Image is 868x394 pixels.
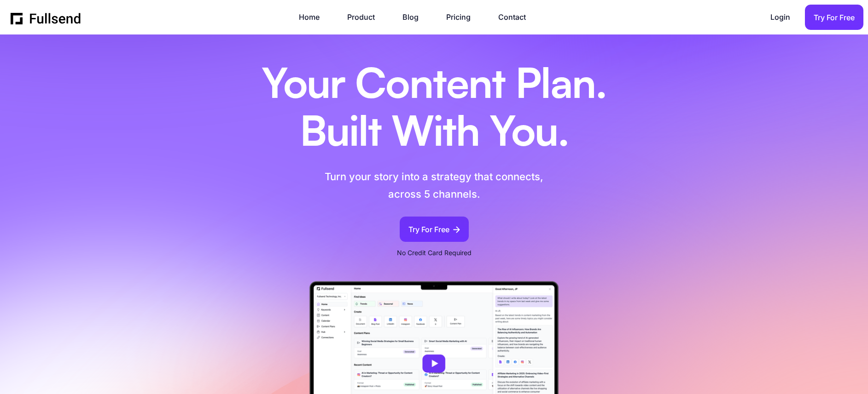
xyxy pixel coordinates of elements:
div: Try For Free [814,11,855,24]
a: Pricing [446,11,480,23]
div: Try For Free [408,223,449,236]
a: Home [299,11,329,23]
a: Blog [402,11,428,23]
a: Login [770,11,799,23]
a: home [11,11,82,24]
a: Try For Free [400,217,469,242]
h1: Your Content Plan. Built With You. [239,62,630,157]
p: Turn your story into a strategy that connects, across 5 channels. [284,168,584,203]
a: Contact [498,11,535,23]
a: Try For Free [805,5,863,30]
a: Product [347,11,384,23]
p: No Credit Card Required [397,247,472,258]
